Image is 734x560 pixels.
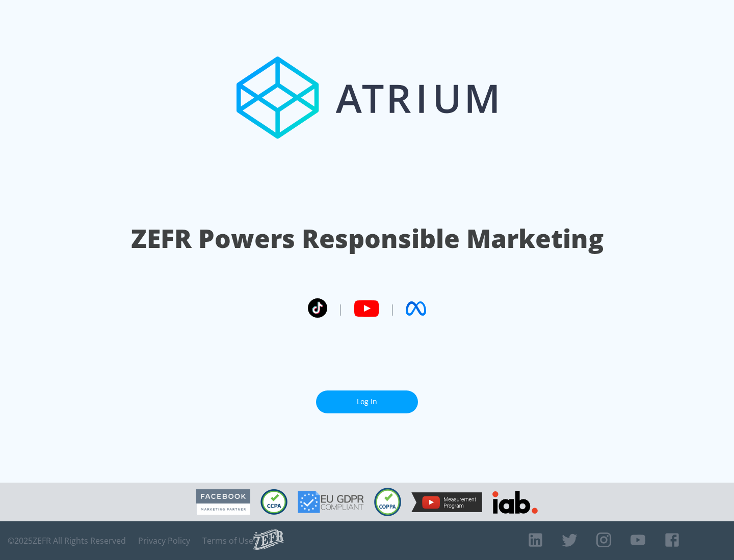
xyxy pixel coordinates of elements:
a: Terms of Use [202,536,253,546]
a: Privacy Policy [138,536,190,546]
a: Log In [316,390,418,413]
img: COPPA Compliant [374,488,401,516]
img: GDPR Compliant [298,491,364,513]
img: YouTube Measurement Program [411,492,482,512]
img: Facebook Marketing Partner [196,489,250,515]
span: | [337,301,344,316]
img: CCPA Compliant [260,489,287,515]
span: © 2025 ZEFR All Rights Reserved [8,536,126,546]
span: | [389,301,396,316]
img: IAB [492,491,538,514]
h1: ZEFR Powers Responsible Marketing [131,221,604,256]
